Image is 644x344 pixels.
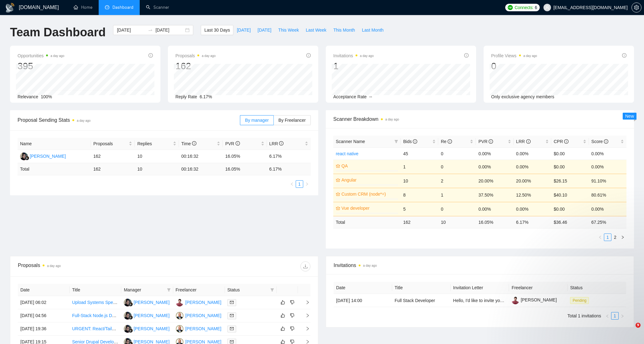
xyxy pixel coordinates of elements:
[535,4,537,11] span: 6
[50,54,64,58] time: a day ago
[74,5,92,10] a: homeHome
[619,234,626,241] button: right
[619,234,626,241] li: Next Page
[20,153,66,158] a: SM[PERSON_NAME]
[302,25,330,35] button: Last Week
[631,3,641,13] button: setting
[336,192,340,196] span: crown
[303,180,311,188] li: Next Page
[551,174,589,188] td: $26.15
[72,326,238,331] a: URGENT: React/Tailwind Calculator Debugging - Must Complete by [DATE] 1pm EST
[341,177,397,183] a: Angular
[124,339,169,344] a: SM[PERSON_NAME]
[306,27,326,33] span: Last Week
[18,94,38,99] span: Relevance
[176,299,184,306] img: IN
[438,216,476,228] td: 10
[491,60,537,72] div: 0
[476,202,513,216] td: 0.00%
[279,141,283,146] span: info-circle
[179,150,223,163] td: 00:16:32
[300,300,310,305] span: right
[334,282,392,294] th: Date
[91,150,135,163] td: 162
[514,188,551,202] td: 12.50%
[135,163,179,175] td: 10
[476,216,513,228] td: 16.05 %
[18,261,164,271] div: Proposals
[270,288,274,292] span: filter
[133,325,169,332] div: [PERSON_NAME]
[18,138,91,150] th: Name
[267,150,311,163] td: 6.17%
[124,299,132,306] img: SM
[185,312,221,319] div: [PERSON_NAME]
[124,312,132,320] img: SM
[105,5,109,9] span: dashboard
[281,313,285,318] span: like
[341,162,397,169] a: QA
[279,325,287,332] button: like
[551,160,589,174] td: $0.00
[133,312,169,319] div: [PERSON_NAME]
[18,163,91,175] td: Total
[175,60,216,72] div: 162
[267,163,311,175] td: 6.17 %
[591,139,608,144] span: Score
[300,340,310,344] span: right
[176,326,221,331] a: VL[PERSON_NAME]
[112,5,133,10] span: Dashboard
[176,325,184,333] img: VL
[358,25,387,35] button: Last Month
[568,282,626,294] th: Status
[523,54,537,58] time: a day ago
[395,298,435,303] a: Full Stack Developer
[336,178,340,182] span: crown
[589,216,626,228] td: 67.25 %
[91,138,135,150] th: Proposals
[47,264,61,268] time: a day ago
[288,325,296,332] button: dislike
[478,139,493,144] span: PVR
[176,339,221,344] a: VL[PERSON_NAME]
[526,139,531,144] span: info-circle
[509,282,568,294] th: Freelancer
[200,94,212,99] span: 6.17%
[392,282,451,294] th: Title
[623,323,638,338] iframe: Intercom live chat
[179,163,223,175] td: 00:16:32
[201,25,233,35] button: Last 30 Days
[18,116,240,124] span: Proposal Sending Stats
[441,139,452,144] span: Re
[589,202,626,216] td: 0.00%
[611,234,619,241] li: 2
[625,114,634,119] span: New
[18,52,64,59] span: Opportunities
[230,314,234,317] span: mail
[70,296,121,309] td: Upload Systems Specialist – Optimize Large-File Media Uploads (Mobile + Web)
[438,202,476,216] td: 0
[167,288,171,292] span: filter
[175,94,197,99] span: Reply Rate
[514,174,551,188] td: 20.00%
[636,323,641,328] span: 9
[330,25,358,35] button: This Month
[137,140,171,147] span: Replies
[589,160,626,174] td: 0.00%
[438,174,476,188] td: 2
[515,4,533,11] span: Connects:
[303,180,311,188] button: right
[148,28,153,33] span: to
[278,118,306,123] span: By Freelancer
[30,153,66,160] div: [PERSON_NAME]
[336,151,358,156] a: react native
[233,25,254,35] button: [DATE]
[401,160,438,174] td: 1
[612,234,619,241] a: 2
[20,152,28,160] img: SM
[269,141,284,146] span: LRR
[72,313,194,318] a: Full-Stack Node.js Developer with Figma Design Skills Needed
[10,25,106,40] h1: Team Dashboard
[451,282,509,294] th: Invitation Letter
[121,284,173,296] th: Manager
